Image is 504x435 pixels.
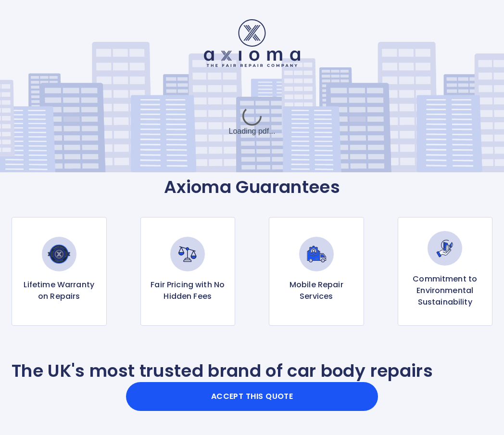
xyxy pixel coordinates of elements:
[12,177,492,198] p: Axioma Guarantees
[277,279,356,302] p: Mobile Repair Services
[299,237,334,271] img: Mobile Repair Services
[42,237,76,271] img: Lifetime Warranty on Repairs
[428,231,462,266] img: Commitment to Environmental Sustainability
[12,360,433,382] p: The UK's most trusted brand of car body repairs
[126,382,378,411] button: Accept this Quote
[204,19,300,67] img: Logo
[20,279,99,302] p: Lifetime Warranty on Repairs
[170,237,205,271] img: Fair Pricing with No Hidden Fees
[149,279,227,302] p: Fair Pricing with No Hidden Fees
[406,273,485,308] p: Commitment to Environmental Sustainability
[180,98,324,146] div: Loading pdf...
